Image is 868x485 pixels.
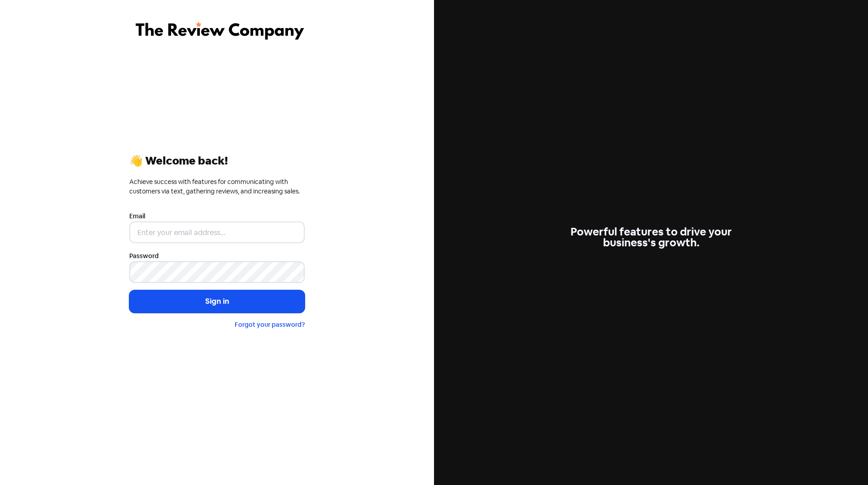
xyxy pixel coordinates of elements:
[129,212,145,221] label: Email
[563,226,739,248] div: Powerful features to drive your business's growth.
[129,177,305,196] div: Achieve success with features for communicating with customers via text, gathering reviews, and i...
[129,290,305,313] button: Sign in
[235,320,305,329] a: Forgot your password?
[129,155,305,166] div: 👋 Welcome back!
[129,221,305,243] input: Enter your email address...
[129,251,159,261] label: Password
